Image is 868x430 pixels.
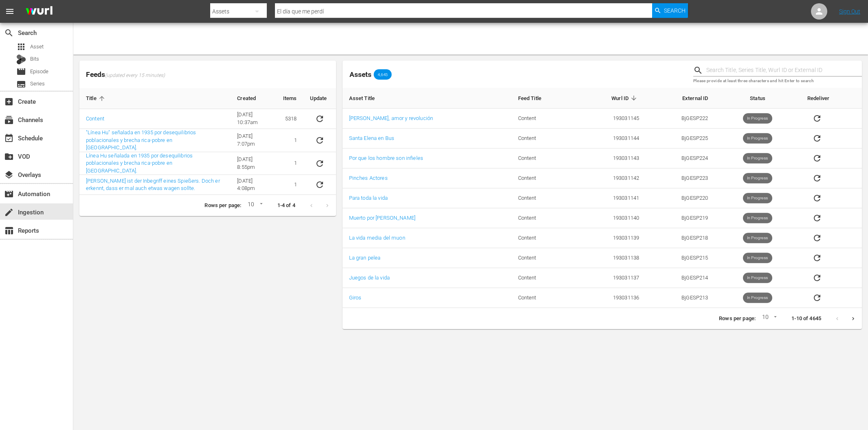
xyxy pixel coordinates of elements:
a: Por que los hombre son infieles [349,155,423,161]
span: In Progress [743,235,772,241]
span: Search [4,28,14,38]
div: 10 [759,312,778,325]
td: Content [512,188,575,208]
td: 193031145 [575,109,646,129]
td: 193031141 [575,188,646,208]
td: 193031137 [575,268,646,288]
span: Episode [30,68,48,76]
span: Series [16,79,26,89]
span: In Progress [743,215,772,221]
span: In Progress [743,135,772,142]
td: BjGESP224 [646,148,714,168]
td: 193031143 [575,148,646,168]
span: Asset [30,43,44,51]
td: BjGESP223 [646,168,714,188]
a: La gran pelea [349,255,381,261]
a: Santa Elena en Bus [349,135,395,141]
a: Content [86,116,104,122]
td: 1 [277,175,303,195]
button: Search [652,3,688,18]
span: (updated every 15 minutes) [105,72,165,79]
td: BjGESP219 [646,208,714,228]
span: Schedule [4,133,14,143]
td: 1 [277,152,303,175]
td: BjGESP225 [646,129,714,148]
span: Assets [349,70,371,79]
span: Asset Title [349,94,386,102]
td: 193031139 [575,228,646,248]
span: VOD [4,152,14,162]
span: Create [4,97,14,107]
a: [PERSON_NAME] ist der Inbegriff eines Spießers. Doch er erkennt, dass er mal auch etwas wagen sol... [86,178,220,192]
span: In Progress [743,295,772,301]
span: Overlays [4,170,14,180]
span: Created [237,95,266,102]
td: Content [512,148,575,168]
th: Redeliver [801,88,862,109]
td: Content [512,208,575,228]
span: In Progress [743,155,772,162]
span: Feeds [79,68,336,81]
th: Status [714,88,800,109]
span: Search [664,3,686,18]
td: Content [512,268,575,288]
a: Pinches Actores [349,175,388,181]
span: Episode [16,67,26,76]
span: Wurl ID [611,94,639,102]
span: In Progress [743,116,772,122]
td: 193031142 [575,168,646,188]
td: 193031138 [575,248,646,268]
td: Content [512,109,575,129]
span: Automation [4,189,14,199]
a: Juegos de la vida [349,275,390,281]
td: [DATE] 4:08pm [231,175,277,195]
p: Rows per page: [719,315,756,323]
a: Giros [349,295,362,301]
td: 5318 [277,109,303,129]
td: [DATE] 7:07pm [231,129,277,152]
span: Series [30,80,45,88]
td: BjGESP222 [646,109,714,129]
td: [DATE] 8:55pm [231,152,277,175]
td: BjGESP218 [646,228,714,248]
a: "Línea Hu" señalada en 1935 por desequilibrios poblacionales y brecha rica-pobre en [GEOGRAPHIC_D... [86,129,196,151]
td: 193031144 [575,129,646,148]
div: 10 [244,200,264,212]
td: 193031136 [575,288,646,308]
td: 193031140 [575,208,646,228]
span: menu [5,7,15,16]
th: External ID [646,88,714,109]
span: Reports [4,226,14,236]
td: BjGESP214 [646,268,714,288]
td: BjGESP213 [646,288,714,308]
span: Asset [16,42,26,52]
td: BjGESP220 [646,188,714,208]
span: Title [86,95,107,102]
p: 1-10 of 4645 [791,315,821,323]
p: 1-4 of 4 [277,202,295,210]
a: Muerto por [PERSON_NAME] [349,215,415,221]
td: 1 [277,129,303,152]
div: Bits [16,55,26,64]
p: Please provide at least three characters and hit Enter to search [693,78,862,85]
span: In Progress [743,195,772,201]
table: sticky table [343,88,862,308]
a: Para toda la vida [349,195,388,201]
span: In Progress [743,275,772,281]
table: sticky table [79,88,336,195]
span: In Progress [743,255,772,261]
span: Bits [30,55,39,63]
th: Items [277,88,303,109]
a: Sign Out [839,8,860,15]
span: 4,645 [374,72,392,77]
span: Channels [4,115,14,125]
p: Rows per page: [204,202,241,210]
button: Next page [845,311,861,327]
td: Content [512,129,575,148]
th: Update [303,88,336,109]
input: Search Title, Series Title, Wurl ID or External ID [706,64,862,76]
img: ans4CAIJ8jUAAAAAAAAAAAAAAAAAAAAAAAAgQb4GAAAAAAAAAAAAAAAAAAAAAAAAJMjXAAAAAAAAAAAAAAAAAAAAAAAAgAT5G... [20,2,59,21]
a: La vida media del muon [349,235,405,241]
td: BjGESP215 [646,248,714,268]
span: In Progress [743,175,772,181]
